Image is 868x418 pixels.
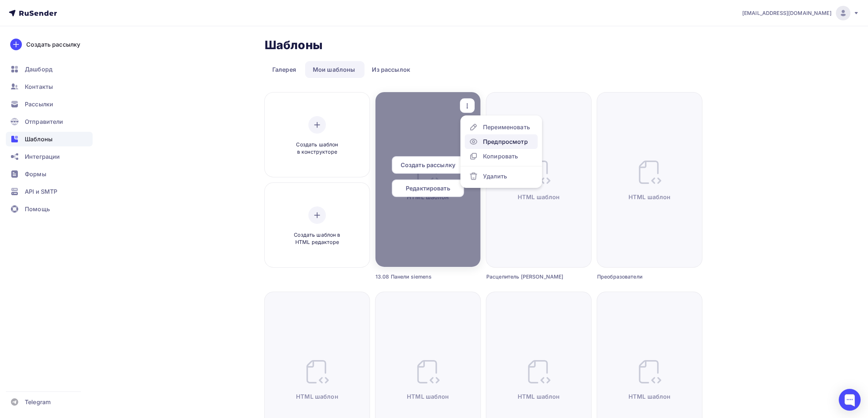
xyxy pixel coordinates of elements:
[742,9,832,17] span: [EMAIL_ADDRESS][DOMAIN_NAME]
[265,38,323,52] h2: Шаблоны
[597,273,676,280] div: Преобразователи
[6,114,93,129] a: Отправители
[742,6,859,20] a: [EMAIL_ADDRESS][DOMAIN_NAME]
[305,61,363,78] a: Мои шаблоны
[406,184,450,193] span: Редактировать
[25,100,53,109] span: Рассылки
[6,132,93,146] a: Шаблоны
[6,79,93,94] a: Контакты
[265,61,304,78] a: Галерея
[6,167,93,181] a: Формы
[483,152,518,161] div: Копировать
[401,161,455,169] span: Создать рассылку
[25,135,52,143] span: Шаблоны
[483,123,530,131] div: Переименовать
[25,170,46,178] span: Формы
[365,61,418,78] a: Из рассылок
[6,62,93,76] a: Дашборд
[25,398,51,406] span: Telegram
[486,273,565,280] div: Расцепитель [PERSON_NAME]
[25,82,53,91] span: Контакты
[26,40,80,49] div: Создать рассылку
[25,187,57,196] span: API и SMTP
[483,172,507,181] div: Удалить
[25,117,63,126] span: Отправители
[6,97,93,111] a: Рассылки
[483,137,528,146] div: Предпросмотр
[375,273,454,280] div: 13.08 Панели siemens
[283,231,352,246] span: Создать шаблон в HTML редакторе
[25,65,52,74] span: Дашборд
[25,152,60,161] span: Интеграции
[25,205,50,213] span: Помощь
[283,141,352,156] span: Создать шаблон в конструкторе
